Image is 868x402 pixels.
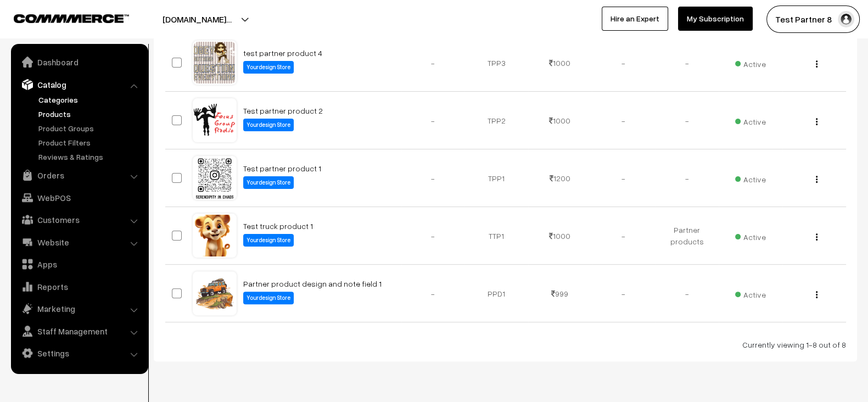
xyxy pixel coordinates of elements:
a: WebPOS [14,188,144,208]
a: Reports [14,277,144,297]
a: Dashboard [14,52,144,72]
td: - [592,34,656,92]
a: Catalog [14,75,144,94]
a: Reviews & Ratings [36,151,144,163]
div: Currently viewing 1-8 out of 8 [165,339,846,350]
a: Staff Management [14,321,144,341]
a: Product Groups [36,122,144,134]
label: Yourdesign Store [243,61,294,74]
td: - [401,265,465,322]
a: Orders [14,165,144,185]
a: Settings [14,343,144,363]
td: PPD1 [464,265,528,322]
td: 1000 [528,92,592,149]
a: My Subscription [678,7,753,31]
a: Hire an Expert [602,7,668,31]
span: Active [735,113,766,127]
td: 1000 [528,207,592,265]
img: Menu [816,291,817,298]
img: COMMMERCE [14,14,129,23]
td: TPP2 [464,92,528,149]
a: test partner product 4 [243,48,322,58]
label: Yourdesign Store [243,176,294,189]
a: Website [14,232,144,252]
td: Partner products [655,207,719,265]
a: Test truck product 1 [243,221,313,231]
td: - [592,149,656,207]
span: Active [735,228,766,243]
td: - [655,149,719,207]
button: [DOMAIN_NAME]… [124,5,270,33]
td: 1200 [528,149,592,207]
a: Customers [14,210,144,230]
td: - [401,34,465,92]
a: Products [36,108,144,120]
td: - [592,92,656,149]
a: Product Filters [36,137,144,148]
td: - [655,34,719,92]
td: TPP1 [464,149,528,207]
a: Marketing [14,299,144,319]
td: TPP3 [464,34,528,92]
td: 999 [528,265,592,322]
img: Menu [816,118,817,125]
label: Yourdesign Store [243,119,294,131]
span: Active [735,286,766,300]
td: - [401,207,465,265]
label: Yourdesign Store [243,234,294,247]
img: Menu [816,233,817,241]
td: TTP1 [464,207,528,265]
a: Partner product design and note field 1 [243,279,382,288]
label: Yourdesign Store [243,292,294,304]
span: Active [735,55,766,70]
a: Categories [36,94,144,105]
a: Test partner product 2 [243,106,323,115]
td: - [401,149,465,207]
td: - [655,92,719,149]
td: - [401,92,465,149]
img: user [838,11,854,27]
a: COMMMERCE [14,11,110,24]
a: Test partner product 1 [243,164,321,173]
td: - [655,265,719,322]
img: Menu [816,176,817,183]
img: Menu [816,60,817,68]
button: Test Partner 8 [766,5,860,33]
td: - [592,207,656,265]
td: - [592,265,656,322]
span: Active [735,171,766,185]
a: Apps [14,254,144,274]
td: 1000 [528,34,592,92]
